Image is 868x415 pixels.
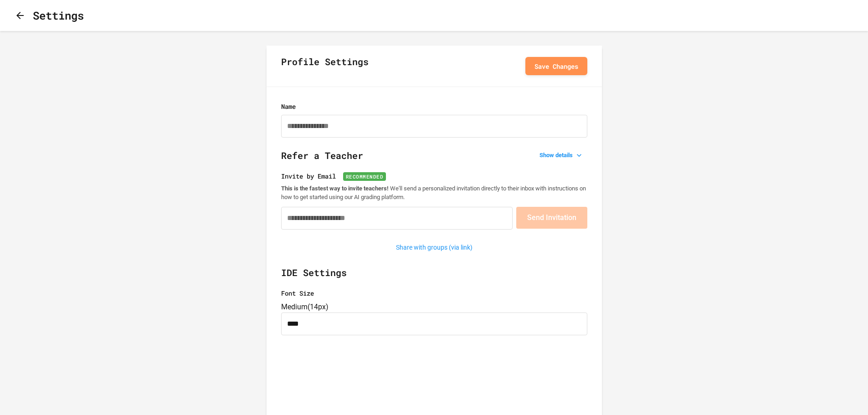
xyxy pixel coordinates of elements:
h1: Settings [33,7,84,24]
h2: IDE Settings [281,266,587,288]
strong: This is the fastest way to invite teachers! [281,185,389,192]
h2: Profile Settings [281,55,369,77]
span: Recommended [343,172,386,181]
label: Name [281,102,587,111]
label: Invite by Email [281,171,587,181]
h2: Refer a Teacher [281,149,587,171]
button: Send Invitation [516,207,587,229]
button: Save Changes [525,57,587,75]
div: Medium ( 14px ) [281,302,587,313]
label: Font Size [281,288,587,298]
p: We'll send a personalized invitation directly to their inbox with instructions on how to get star... [281,184,587,201]
button: Show details [536,149,587,162]
button: Share with groups (via link) [391,241,477,255]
